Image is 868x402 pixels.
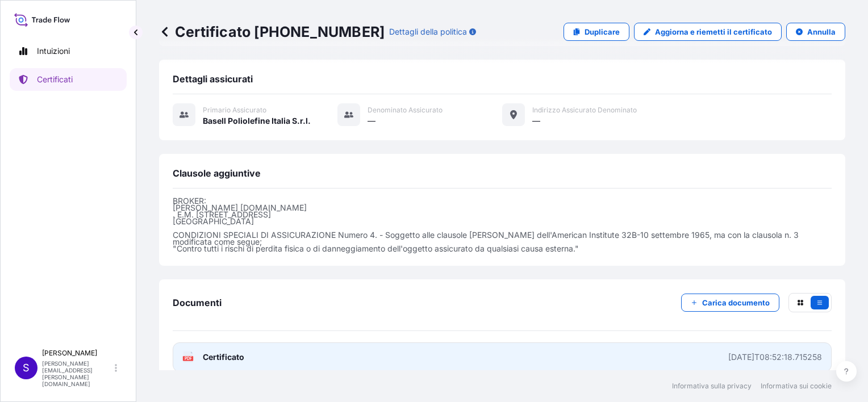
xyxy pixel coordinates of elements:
[368,115,375,127] span: —
[786,23,845,41] button: Annulla
[173,342,832,372] a: PDFCertificato[DATE]T08:52:18.715258
[564,23,629,41] a: Duplicare
[532,115,540,127] span: —
[203,351,244,363] span: Certificato
[655,26,772,37] p: Aggiorna e riemetti il certificato
[203,115,311,127] span: Basell Poliolefine Italia S.r.l.
[37,45,70,57] p: Intuizioni
[368,106,443,115] span: Denominato Assicurato
[10,68,127,91] a: Certificati
[681,294,779,312] button: Carica documento
[761,382,832,391] a: Informativa sui cookie
[185,357,192,361] text: PDF
[728,351,822,363] div: [DATE]T08:52:18.715258
[42,360,112,387] p: [PERSON_NAME][EMAIL_ADDRESS][PERSON_NAME][DOMAIN_NAME]
[173,297,222,308] span: Documenti
[10,40,127,62] a: Intuizioni
[173,198,832,252] p: BROKER: [PERSON_NAME] [DOMAIN_NAME] . E.M. [STREET_ADDRESS] [GEOGRAPHIC_DATA] CONDIZIONI SPECIALI...
[203,106,266,115] span: Primario assicurato
[37,74,73,85] p: Certificati
[532,106,637,115] span: Indirizzo assicurato denominato
[173,167,261,179] span: Clausole aggiuntive
[672,382,752,391] a: Informativa sulla privacy
[807,26,836,37] p: Annulla
[173,73,253,85] span: Dettagli assicurati
[702,297,770,308] p: Carica documento
[175,23,385,41] font: Certificato [PHONE_NUMBER]
[585,26,620,37] p: Duplicare
[389,26,467,37] p: Dettagli della politica
[23,362,30,374] span: S
[634,23,782,41] a: Aggiorna e riemetti il certificato
[42,349,112,358] p: [PERSON_NAME]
